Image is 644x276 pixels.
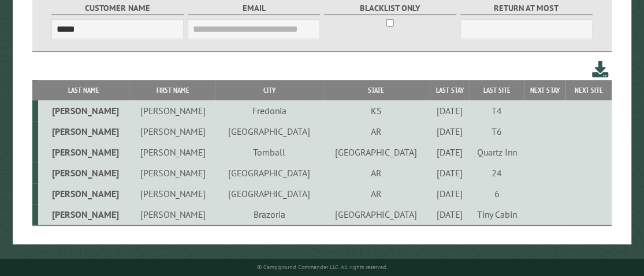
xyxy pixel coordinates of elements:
label: Blacklist only [324,2,456,15]
td: [GEOGRAPHIC_DATA] [323,204,430,225]
th: Last Name [38,80,130,100]
div: Keywords by Traffic [128,68,195,75]
div: [DATE] [431,188,468,199]
td: [GEOGRAPHIC_DATA] [215,183,322,204]
td: T4 [470,100,524,121]
th: First Name [129,80,215,100]
td: Brazoria [215,204,322,225]
td: AR [323,121,430,142]
td: [PERSON_NAME] [38,204,130,225]
td: Tomball [215,142,322,162]
label: Return at most [460,2,593,15]
th: Last Site [470,80,524,100]
td: [PERSON_NAME] [38,100,130,121]
td: [PERSON_NAME] [38,121,130,142]
div: [DATE] [431,105,468,116]
td: AR [323,183,430,204]
td: [PERSON_NAME] [129,142,215,162]
label: Email [188,2,320,15]
td: [PERSON_NAME] [129,100,215,121]
th: Last Stay [430,80,470,100]
div: Domain: [DOMAIN_NAME] [30,30,127,39]
img: tab_domain_overview_orange.svg [31,67,40,76]
td: [PERSON_NAME] [38,183,130,204]
label: Customer Name [51,2,184,15]
td: [PERSON_NAME] [129,121,215,142]
td: [PERSON_NAME] [129,162,215,183]
div: [DATE] [431,146,468,158]
td: T6 [470,121,524,142]
img: tab_keywords_by_traffic_grey.svg [115,67,124,76]
td: 24 [470,162,524,183]
td: [GEOGRAPHIC_DATA] [323,142,430,162]
td: AR [323,162,430,183]
th: Next Stay [524,80,565,100]
td: Tiny Cabin [470,204,524,225]
td: Quartz Inn [470,142,524,162]
td: [PERSON_NAME] [38,162,130,183]
a: Download this customer list (.csv) [592,59,609,80]
td: [PERSON_NAME] [129,183,215,204]
td: Fredonia [215,100,322,121]
th: City [215,80,322,100]
td: [PERSON_NAME] [129,204,215,225]
td: KS [323,100,430,121]
th: Next Site [565,80,612,100]
div: v 4.0.25 [32,18,57,28]
img: website_grey.svg [18,30,28,39]
td: [GEOGRAPHIC_DATA] [215,162,322,183]
th: State [323,80,430,100]
div: [DATE] [431,167,468,179]
div: [DATE] [431,209,468,220]
div: Domain Overview [44,68,103,75]
small: © Campground Commander LLC. All rights reserved. [256,263,387,271]
td: [GEOGRAPHIC_DATA] [215,121,322,142]
img: logo_orange.svg [18,18,28,28]
td: 6 [470,183,524,204]
div: [DATE] [431,126,468,137]
td: [PERSON_NAME] [38,142,130,162]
